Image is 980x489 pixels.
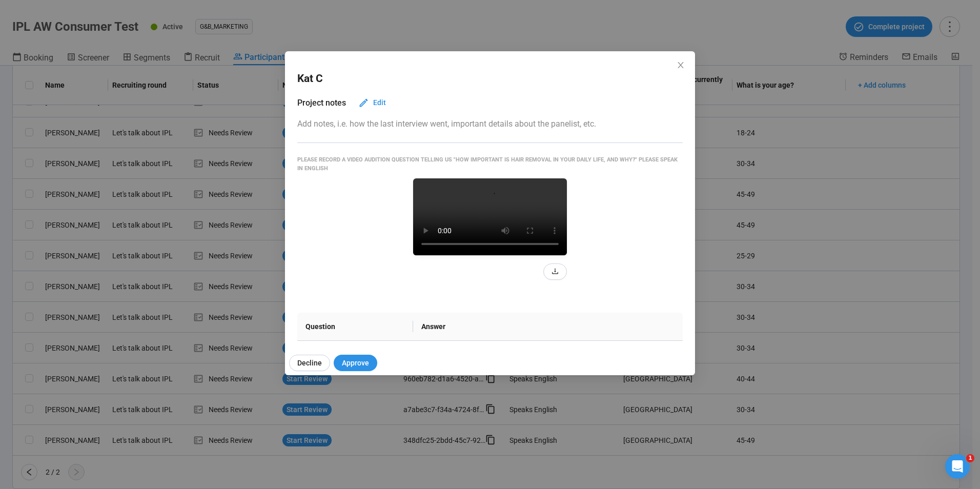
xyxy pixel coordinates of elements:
[334,355,377,371] button: Approve
[552,268,559,275] span: download
[297,357,322,369] span: Decline
[297,96,346,109] h3: Project notes
[675,60,686,71] button: Close
[289,355,330,371] button: Decline
[297,341,413,380] td: Which country do you currently live in?
[297,155,683,173] div: Please record a video audition question telling us "How important is hair removal in your daily l...
[373,97,386,108] span: Edit
[413,341,683,380] td: [GEOGRAPHIC_DATA]
[350,94,394,111] button: Edit
[677,61,685,69] span: close
[543,263,567,280] button: download
[342,357,369,369] span: Approve
[297,313,413,341] th: Question
[297,70,323,87] h2: Kat C
[966,454,974,462] span: 1
[945,454,970,479] iframe: Intercom live chat
[413,313,683,341] th: Answer
[297,117,683,130] p: Add notes, i.e. how the last interview went, important details about the panelist, etc.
